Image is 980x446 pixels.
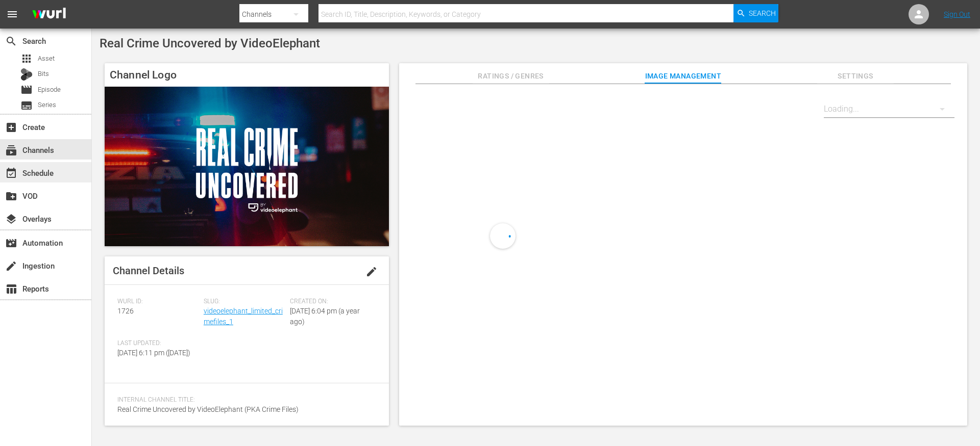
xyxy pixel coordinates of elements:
[5,213,17,225] span: Overlays
[20,68,33,81] div: Bits
[5,283,17,295] span: Reports
[473,70,549,83] span: Ratings / Genres
[38,85,61,95] span: Episode
[204,298,285,306] span: Slug:
[105,63,389,87] h4: Channel Logo
[117,307,134,315] span: 1726
[5,144,17,156] span: Channels
[113,265,184,277] span: Channel Details
[117,405,299,413] span: Real Crime Uncovered by VideoElephant (PKA Crime Files)
[100,36,320,50] span: Real Crime Uncovered by VideoElephant
[20,99,33,112] span: Series
[24,3,73,27] img: ans4CAIJ8jUAAAAAAAAAAAAAAAAAAAAAAAAgQb4GAAAAAAAAAAAAAAAAAAAAAAAAJMjXAAAAAAAAAAAAAAAAAAAAAAAAgAT5G...
[290,307,360,326] span: [DATE] 6:04 pm (a year ago)
[5,237,17,249] span: Automation
[817,70,894,83] span: Settings
[365,266,378,278] span: edit
[204,307,283,326] a: videoelephant_limited_crimefiles_1
[105,87,389,246] img: Real Crime Uncovered by VideoElephant
[749,4,776,22] span: Search
[5,167,17,179] span: Schedule
[5,35,17,47] span: Search
[359,259,384,284] button: edit
[117,339,199,348] span: Last Updated:
[5,260,17,272] span: Ingestion
[5,190,17,202] span: VOD
[117,396,371,404] span: Internal Channel Title:
[38,100,56,110] span: Series
[733,4,778,22] button: Search
[38,69,49,79] span: Bits
[117,298,199,306] span: Wurl ID:
[944,10,970,18] a: Sign Out
[645,70,721,83] span: Image Management
[290,298,371,306] span: Created On:
[20,53,33,65] span: Asset
[38,54,55,64] span: Asset
[117,349,190,357] span: [DATE] 6:11 pm ([DATE])
[5,121,17,134] span: Create
[20,84,33,96] span: Episode
[6,8,18,20] span: menu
